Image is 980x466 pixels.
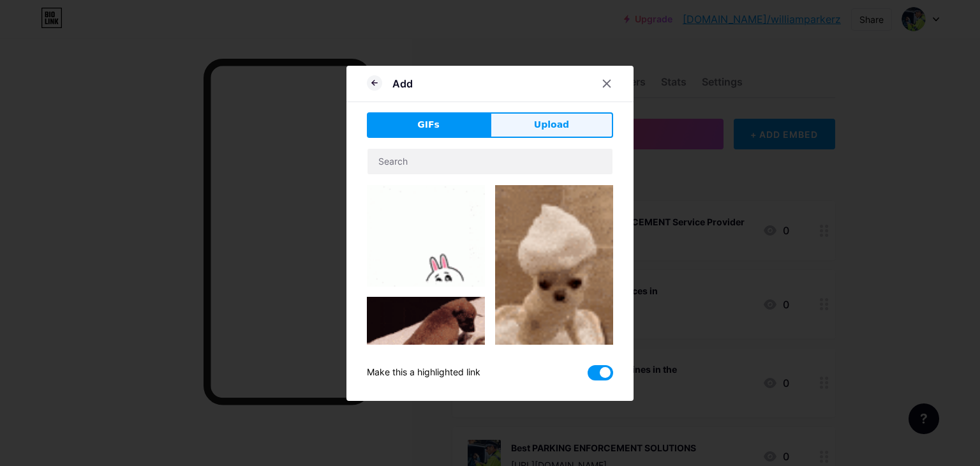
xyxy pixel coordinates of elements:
[417,118,440,132] span: GIFs
[367,112,490,138] button: GIFs
[534,118,569,132] span: Upload
[367,149,612,174] input: Search
[367,297,485,403] img: Gihpy
[495,185,613,396] img: Gihpy
[490,112,613,138] button: Upload
[392,76,413,91] div: Add
[367,365,480,380] div: Make this a highlighted link
[367,185,485,287] img: Gihpy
